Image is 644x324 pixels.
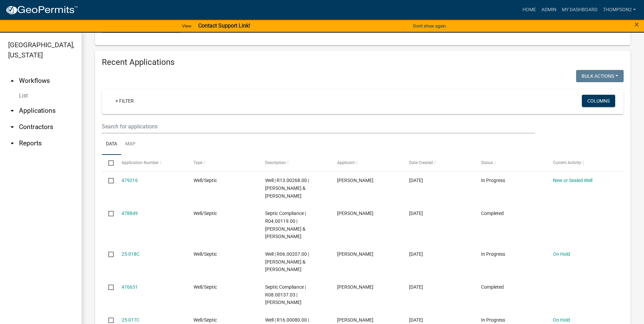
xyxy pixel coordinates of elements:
span: Well/Septic [194,251,217,257]
span: Well | R06.00207.00 | STEVEN J & ANGELA WOLF [265,251,309,272]
span: Well | R13.00268.00 | GARY D & DIANE K LAWSON [265,178,309,199]
span: In Progress [481,317,505,323]
button: Bulk Actions [576,70,624,82]
a: Home [520,3,539,16]
span: Well/Septic [194,317,217,323]
datatable-header-cell: Current Activity [547,155,619,171]
a: 25-018C [122,251,140,257]
span: Shari Bartlett [337,317,373,323]
span: Well/Septic [194,284,217,290]
span: Well/Septic [194,211,217,216]
datatable-header-cell: Description [259,155,331,171]
a: + Filter [110,95,139,107]
span: Darrin [337,211,373,216]
a: View [179,20,194,32]
span: Septic Compliance | R08.00137.03 | ANDREW E MULLENBACH [265,284,306,305]
a: Data [102,133,121,155]
span: 09/15/2025 [409,211,423,216]
a: 479216 [122,178,138,183]
button: Don't show again [410,20,448,32]
a: Map [121,133,140,155]
span: 09/11/2025 [409,251,423,257]
datatable-header-cell: Select [102,155,115,171]
span: Shari Bartlett [337,178,373,183]
span: Description [265,160,286,165]
a: Thompson2 [600,3,639,16]
span: Septic Compliance | R04.00119.00 | WAYNE F & TAMMY J EVERS [265,211,306,239]
a: 476631 [122,284,138,290]
a: 25-017C [122,317,140,323]
i: arrow_drop_up [8,77,16,85]
input: Search for applications [102,120,535,133]
i: arrow_drop_down [8,107,16,115]
strong: Contact Support Link! [198,22,250,29]
span: Completed [481,211,504,216]
span: In Progress [481,178,505,183]
a: Admin [539,3,559,16]
span: Type [194,160,202,165]
datatable-header-cell: Application Number [115,155,187,171]
i: arrow_drop_down [8,139,16,147]
button: Columns [582,95,615,107]
datatable-header-cell: Status [475,155,547,171]
a: 478849 [122,211,138,216]
span: Current Activity [553,160,581,165]
h4: Recent Applications [102,57,624,67]
a: My Dashboard [559,3,600,16]
datatable-header-cell: Type [187,155,259,171]
datatable-header-cell: Applicant [331,155,403,171]
a: New or Sealed Well [553,178,592,183]
span: Status [481,160,493,165]
span: × [634,20,639,29]
a: On Hold [553,251,570,257]
span: Well/Septic [194,178,217,183]
span: Applicant [337,160,355,165]
span: Darrin [337,284,373,290]
span: Application Number [122,160,159,165]
a: On Hold [553,317,570,323]
span: 09/16/2025 [409,178,423,183]
span: 09/10/2025 [409,284,423,290]
button: Close [634,20,639,29]
span: In Progress [481,251,505,257]
i: arrow_drop_down [8,123,16,131]
datatable-header-cell: Date Created [403,155,475,171]
span: Date Created [409,160,433,165]
span: Completed [481,284,504,290]
span: 09/05/2025 [409,317,423,323]
span: Shari Bartlett [337,251,373,257]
